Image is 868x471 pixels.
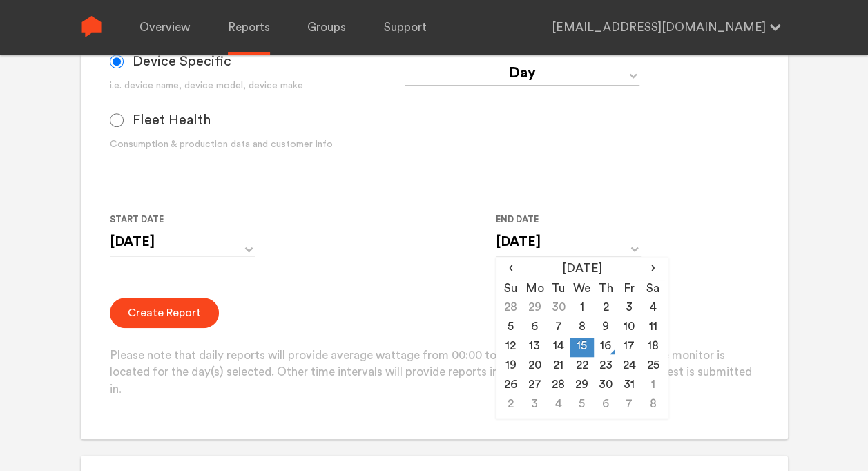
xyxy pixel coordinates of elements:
[641,338,664,357] td: 18
[133,112,211,128] span: Fleet Health
[133,53,231,70] span: Device Specific
[546,338,570,357] td: 14
[523,357,546,376] td: 20
[523,280,546,299] th: Mo
[499,396,523,415] td: 2
[594,280,617,299] th: Th
[594,338,617,357] td: 16
[110,113,124,127] input: Fleet Health
[617,338,641,357] td: 17
[570,299,593,318] td: 1
[570,396,593,415] td: 5
[110,137,405,152] div: Consumption & production data and customer info
[523,376,546,396] td: 27
[546,280,570,299] th: Tu
[570,357,593,376] td: 22
[499,299,523,318] td: 28
[641,318,664,338] td: 11
[499,318,523,338] td: 5
[110,211,244,228] label: Start Date
[641,299,664,318] td: 4
[499,280,523,299] th: Su
[617,280,641,299] th: Fr
[594,299,617,318] td: 2
[499,357,523,376] td: 19
[499,260,523,277] span: ‹
[570,280,593,299] th: We
[594,357,617,376] td: 23
[594,318,617,338] td: 9
[617,318,641,338] td: 10
[496,211,630,228] label: End Date
[110,55,124,68] input: Device Specific
[523,396,546,415] td: 3
[523,318,546,338] td: 6
[499,376,523,396] td: 26
[570,338,593,357] td: 15
[546,396,570,415] td: 4
[617,376,641,396] td: 31
[617,299,641,318] td: 3
[594,396,617,415] td: 6
[641,396,664,415] td: 8
[641,260,664,277] span: ›
[594,376,617,396] td: 30
[523,338,546,357] td: 13
[523,299,546,318] td: 29
[617,357,641,376] td: 24
[81,16,102,37] img: Sense Logo
[110,79,405,93] div: i.e. device name, device model, device make
[546,299,570,318] td: 30
[523,260,641,280] th: [DATE]
[570,376,593,396] td: 29
[641,376,664,396] td: 1
[546,318,570,338] td: 7
[641,280,664,299] th: Sa
[617,396,641,415] td: 7
[641,357,664,376] td: 25
[546,357,570,376] td: 21
[499,338,523,357] td: 12
[110,347,758,398] p: Please note that daily reports will provide average wattage from 00:00 to 23:59 in the time zone ...
[546,376,570,396] td: 28
[570,318,593,338] td: 8
[110,298,219,328] button: Create Report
